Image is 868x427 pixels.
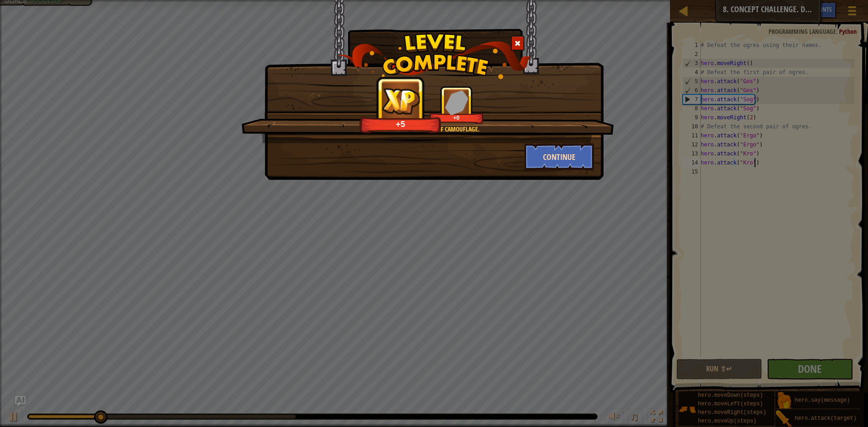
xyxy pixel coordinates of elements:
img: reward_icon_gems.png [445,90,468,115]
div: +0 [431,114,482,121]
img: reward_icon_xp.png [382,88,420,114]
img: level_complete.png [337,33,531,79]
div: +5 [362,119,439,129]
div: Ogres are not masters of camouflage. [284,125,570,134]
button: Continue [524,143,594,170]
